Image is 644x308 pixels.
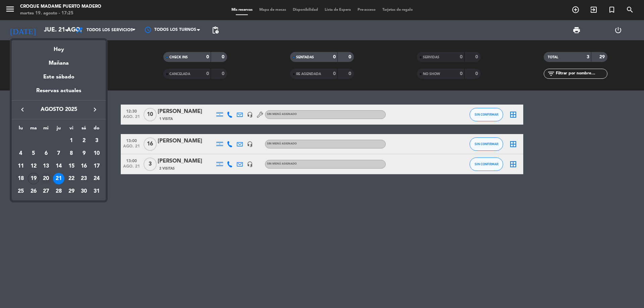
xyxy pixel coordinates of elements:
[27,172,40,185] td: 19 de agosto de 2025
[91,161,102,172] div: 17
[27,185,40,198] td: 26 de agosto de 2025
[12,86,106,100] div: Reservas actuales
[78,160,91,173] td: 16 de agosto de 2025
[53,173,64,184] div: 21
[40,172,52,185] td: 20 de agosto de 2025
[89,105,101,114] button: keyboard_arrow_right
[40,186,52,197] div: 27
[14,124,27,135] th: lunes
[14,134,65,147] td: AGO.
[14,172,27,185] td: 18 de agosto de 2025
[78,147,91,160] td: 9 de agosto de 2025
[91,186,102,197] div: 31
[90,160,103,173] td: 17 de agosto de 2025
[40,160,52,173] td: 13 de agosto de 2025
[15,161,26,172] div: 11
[65,124,78,135] th: viernes
[53,161,64,172] div: 14
[12,40,106,54] div: Hoy
[66,148,77,159] div: 8
[65,147,78,160] td: 8 de agosto de 2025
[91,106,99,114] i: keyboard_arrow_right
[78,173,90,184] div: 23
[28,186,39,197] div: 26
[65,134,78,147] td: 1 de agosto de 2025
[14,160,27,173] td: 11 de agosto de 2025
[52,172,65,185] td: 21 de agosto de 2025
[78,161,90,172] div: 16
[40,185,52,198] td: 27 de agosto de 2025
[40,173,52,184] div: 20
[40,148,52,159] div: 6
[14,147,27,160] td: 4 de agosto de 2025
[78,148,90,159] div: 9
[15,148,26,159] div: 4
[52,147,65,160] td: 7 de agosto de 2025
[65,185,78,198] td: 29 de agosto de 2025
[91,135,102,146] div: 3
[78,186,90,197] div: 30
[78,172,91,185] td: 23 de agosto de 2025
[78,134,91,147] td: 2 de agosto de 2025
[90,124,103,135] th: domingo
[27,160,40,173] td: 12 de agosto de 2025
[65,172,78,185] td: 22 de agosto de 2025
[27,124,40,135] th: martes
[27,147,40,160] td: 5 de agosto de 2025
[12,54,106,68] div: Mañana
[78,124,91,135] th: sábado
[66,173,77,184] div: 22
[15,173,26,184] div: 18
[52,124,65,135] th: jueves
[78,185,91,198] td: 30 de agosto de 2025
[52,185,65,198] td: 28 de agosto de 2025
[28,148,39,159] div: 5
[91,173,102,184] div: 24
[66,186,77,197] div: 29
[53,186,64,197] div: 28
[78,135,90,146] div: 2
[40,161,52,172] div: 13
[52,160,65,173] td: 14 de agosto de 2025
[16,105,29,114] button: keyboard_arrow_left
[91,148,102,159] div: 10
[65,160,78,173] td: 15 de agosto de 2025
[40,124,52,135] th: miércoles
[28,173,39,184] div: 19
[29,105,89,114] span: agosto 2025
[90,185,103,198] td: 31 de agosto de 2025
[66,161,77,172] div: 15
[14,185,27,198] td: 25 de agosto de 2025
[18,106,26,114] i: keyboard_arrow_left
[40,147,52,160] td: 6 de agosto de 2025
[28,161,39,172] div: 12
[90,172,103,185] td: 24 de agosto de 2025
[90,134,103,147] td: 3 de agosto de 2025
[53,148,64,159] div: 7
[12,68,106,86] div: Este sábado
[66,135,77,146] div: 1
[90,147,103,160] td: 10 de agosto de 2025
[15,186,26,197] div: 25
